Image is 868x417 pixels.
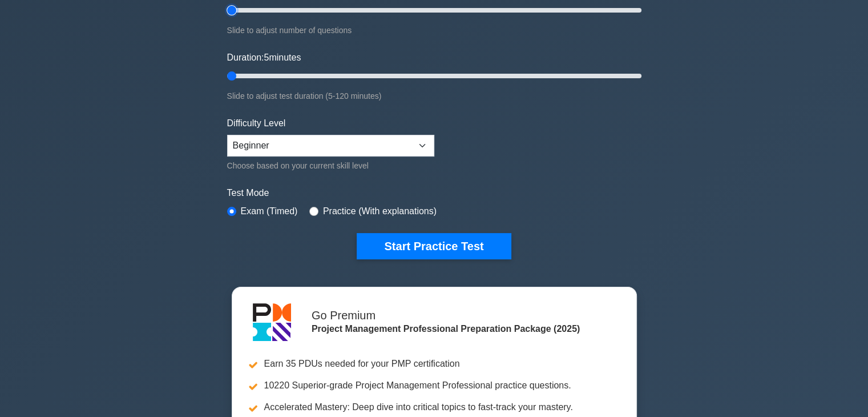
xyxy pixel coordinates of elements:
[227,51,301,65] label: Duration: minutes
[227,23,641,37] div: Slide to adjust number of questions
[323,205,437,218] label: Practice (With explanations)
[357,233,511,259] button: Start Practice Test
[227,186,641,200] label: Test Mode
[227,117,286,130] label: Difficulty Level
[227,159,434,173] div: Choose based on your current skill level
[227,89,641,103] div: Slide to adjust test duration (5-120 minutes)
[264,53,269,62] span: 5
[241,205,298,218] label: Exam (Timed)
